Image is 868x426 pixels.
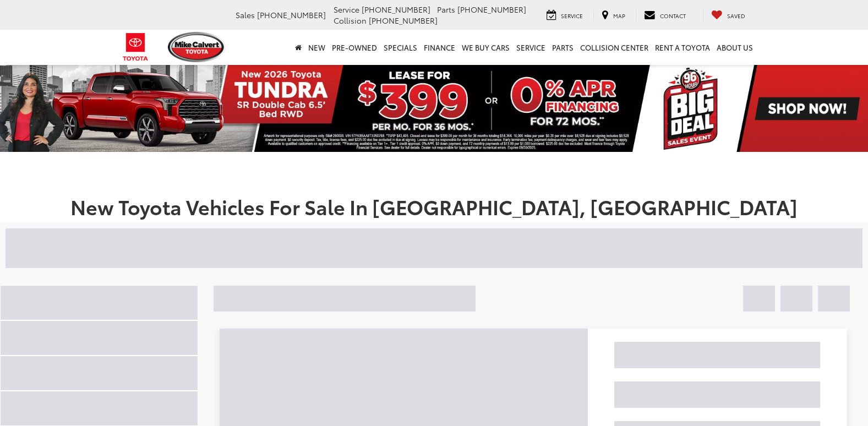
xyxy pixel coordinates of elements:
[549,30,577,65] a: Parts
[613,12,625,20] span: Map
[236,9,255,20] span: Sales
[437,4,455,15] span: Parts
[362,4,430,15] span: [PHONE_NUMBER]
[334,15,367,26] span: Collision
[334,4,359,15] span: Service
[561,12,583,20] span: Service
[703,9,754,21] a: My Saved Vehicles
[513,30,549,65] a: Service
[115,29,156,65] img: Toyota
[257,9,326,20] span: [PHONE_NUMBER]
[380,30,421,65] a: Specials
[329,30,380,65] a: Pre-Owned
[577,30,652,65] a: Collision Center
[457,4,526,15] span: [PHONE_NUMBER]
[538,9,591,21] a: Service
[168,32,226,62] img: Mike Calvert Toyota
[292,30,305,65] a: Home
[369,15,438,26] span: [PHONE_NUMBER]
[713,30,756,65] a: About Us
[727,12,745,20] span: Saved
[305,30,329,65] a: New
[652,30,713,65] a: Rent a Toyota
[593,9,634,21] a: Map
[458,30,513,65] a: WE BUY CARS
[660,12,686,20] span: Contact
[421,30,458,65] a: Finance
[636,9,694,21] a: Contact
